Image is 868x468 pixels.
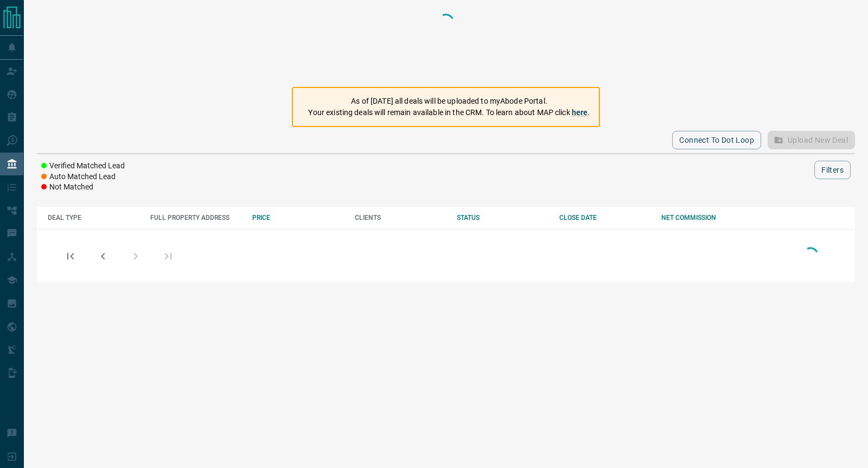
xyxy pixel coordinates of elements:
div: CLOSE DATE [559,214,651,222]
li: Not Matched [41,182,125,193]
li: Verified Matched Lead [41,161,125,172]
p: As of [DATE] all deals will be uploaded to myAbode Portal. [308,96,590,107]
button: Connect to Dot Loop [672,131,761,149]
div: STATUS [457,214,548,222]
li: Auto Matched Lead [41,172,125,182]
div: Loading [800,244,821,268]
button: Filters [814,161,851,179]
a: here [572,108,588,117]
div: PRICE [252,214,344,222]
p: Your existing deals will remain available in the CRM. To learn about MAP click . [308,107,590,118]
div: CLIENTS [355,214,446,222]
div: FULL PROPERTY ADDRESS [150,214,242,222]
div: NET COMMISSION [661,214,753,222]
div: DEAL TYPE [48,214,139,222]
div: Loading [435,11,457,76]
